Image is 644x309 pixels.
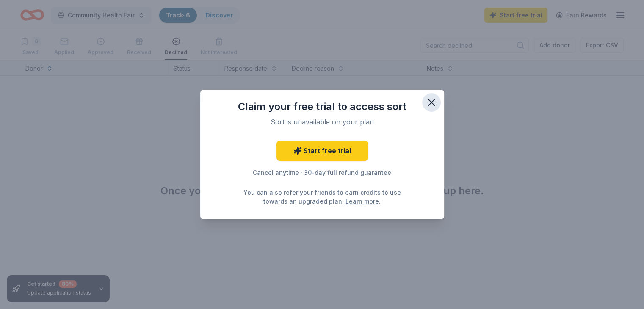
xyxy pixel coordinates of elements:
div: Cancel anytime · 30-day full refund guarantee [217,168,427,178]
a: Learn more [345,197,379,206]
a: Start free trial [276,141,368,161]
div: Claim your free trial to access sort [217,100,427,113]
div: Sort is unavailable on your plan [227,117,417,127]
div: You can also refer your friends to earn credits to use towards an upgraded plan. . [241,188,404,206]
